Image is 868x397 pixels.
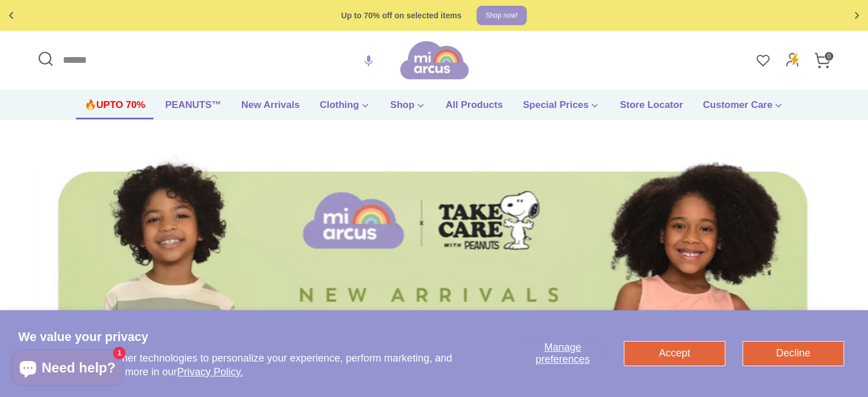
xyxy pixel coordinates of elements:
[9,351,126,388] inbox-online-store-chat: Shopify online store chat
[535,342,590,366] span: Manage preferences
[311,98,379,119] a: Clothing
[156,98,229,119] a: PEANUTS™
[742,341,844,366] button: Decline
[354,47,383,73] div: Activate voice search
[611,98,692,119] a: Store Locator
[341,11,462,21] div: Up to 70% off on selected items
[695,98,793,119] a: Customer Care
[18,328,477,346] h2: We value your privacy
[382,98,434,119] a: Shop
[624,341,725,366] button: Accept
[233,98,308,119] a: New Arrivals
[437,98,511,119] a: All Products
[824,51,834,61] span: 0
[477,6,527,25] a: Shop now!
[514,98,608,119] a: Special Prices
[18,352,477,379] p: We use cookies and other technologies to personalize your experience, perform marketing, and coll...
[76,98,154,119] a: 🔥UPTO 70%
[811,49,834,72] a: 0
[177,366,243,378] a: Privacy Policy.
[519,341,607,366] button: Manage preferences
[400,39,469,81] img: miarcus-logo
